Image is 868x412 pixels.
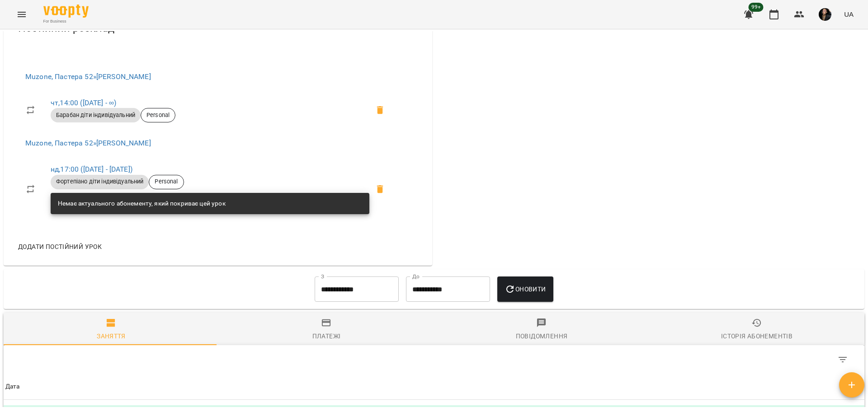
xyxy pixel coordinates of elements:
a: нд,17:00 ([DATE] - [DATE]) [51,165,132,173]
div: Sort [5,381,20,392]
span: Видалити приватний урок Дарія нд 17:00 клієнта Роговська Емма (батько Стефан) [369,178,391,200]
div: Платежі [312,331,341,342]
button: Menu [11,4,33,25]
span: Видалити приватний урок Козаченко Євгеній чт 14:00 клієнта Роговська Емма (батько Стефан) [369,99,391,121]
div: Немає актуального абонементу, який покриває цей урок [58,196,226,212]
a: чт,14:00 ([DATE] - ∞) [51,98,116,107]
a: Muzone, Пастера 52»[PERSON_NAME] [25,139,151,147]
span: Барабан діти індивідуальний [51,111,141,119]
span: Оновити [505,284,546,295]
div: Table Toolbar [4,345,864,374]
button: UA [840,6,857,23]
button: Додати постійний урок [14,239,105,255]
span: Дата [5,381,863,392]
span: Personal [149,178,183,186]
a: Muzone, Пастера 52»[PERSON_NAME] [25,72,151,81]
div: Історія абонементів [721,331,793,342]
span: Додати постійний урок [18,241,102,252]
div: Повідомлення [516,331,568,342]
img: 0e55e402c6d6ea647f310bbb168974a3.jpg [819,8,831,21]
span: UA [844,9,854,19]
div: Заняття [97,331,126,342]
div: Дата [5,381,20,392]
span: Personal [141,111,175,119]
span: Фортепіано діти індивідуальний [51,178,149,186]
button: Оновити [497,276,553,302]
img: Voopty Logo [43,5,89,18]
button: Фільтр [832,349,854,370]
span: 99+ [749,3,764,12]
span: For Business [43,19,89,24]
